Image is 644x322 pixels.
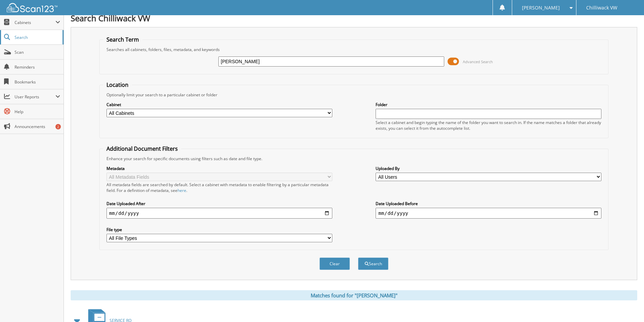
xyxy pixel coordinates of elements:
label: Folder [376,102,601,107]
legend: Search Term [103,36,142,43]
span: Reminders [15,64,60,70]
input: start [106,208,332,219]
span: Help [15,109,60,115]
a: here [177,188,186,193]
span: Search [15,34,59,40]
span: Advanced Search [463,59,493,64]
span: Chilliwack VW [586,6,617,10]
iframe: Chat Widget [610,290,644,322]
label: File type [106,227,332,232]
span: [PERSON_NAME] [522,6,560,10]
div: Select a cabinet and begin typing the name of the folder you want to search in. If the name match... [376,120,601,131]
button: Search [358,257,388,270]
label: Cabinet [106,102,332,107]
button: Clear [319,257,350,270]
label: Metadata [106,166,332,171]
span: Cabinets [15,20,55,25]
div: Matches found for "[PERSON_NAME]" [71,290,637,300]
span: Bookmarks [15,79,60,85]
label: Uploaded By [376,166,601,171]
div: All metadata fields are searched by default. Select a cabinet with metadata to enable filtering b... [106,182,332,193]
label: Date Uploaded After [106,201,332,206]
label: Date Uploaded Before [376,201,601,206]
div: 2 [55,124,61,129]
input: end [376,208,601,219]
span: Scan [15,49,60,55]
div: Optionally limit your search to a particular cabinet or folder [103,92,605,98]
h1: Search Chilliwack VW [71,13,637,24]
legend: Additional Document Filters [103,145,181,152]
legend: Location [103,81,132,89]
div: Enhance your search for specific documents using filters such as date and file type. [103,156,605,162]
div: Searches all cabinets, folders, files, metadata, and keywords [103,47,605,52]
span: Announcements [15,124,60,129]
span: User Reports [15,94,55,100]
img: scan123-logo-white.svg [7,3,57,12]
